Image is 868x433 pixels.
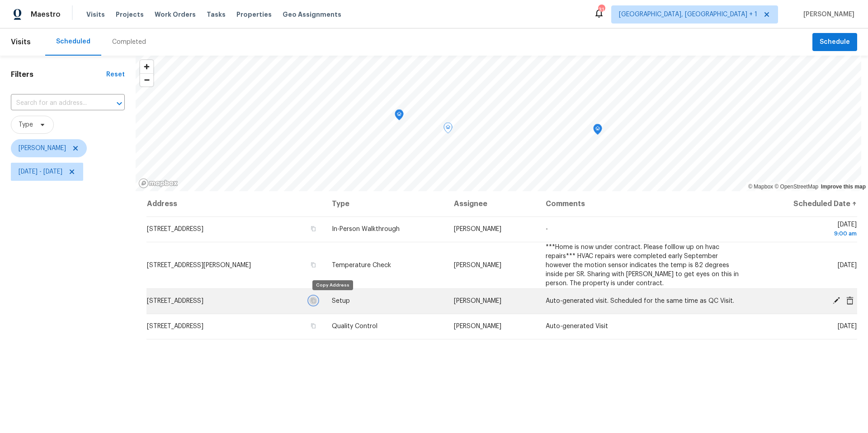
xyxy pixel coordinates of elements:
div: Map marker [443,122,453,136]
span: [DATE] [838,262,857,268]
span: [STREET_ADDRESS] [147,298,203,304]
span: Schedule [820,37,850,48]
span: [STREET_ADDRESS] [147,226,203,232]
div: Map marker [395,109,404,123]
span: [DATE] [838,323,857,329]
span: [PERSON_NAME] [800,10,854,19]
div: 31 [598,5,604,14]
a: Mapbox [748,184,773,190]
div: Reset [106,70,125,79]
button: Copy Address [309,322,317,330]
canvas: Map [136,56,861,191]
span: [DATE] [759,221,857,238]
span: Temperature Check [332,262,391,268]
button: Open [113,97,126,110]
span: Projects [116,10,144,19]
a: Improve this map [821,184,866,190]
span: - [546,226,548,232]
span: ***Home is now under contract. Please folllow up on hvac repairs*** HVAC repairs were completed e... [546,244,739,287]
th: Type [325,191,447,216]
span: Tasks [207,11,226,18]
span: [PERSON_NAME] [19,144,66,153]
span: Quality Control [332,323,377,329]
h1: Filters [11,70,106,79]
button: Copy Address [309,261,317,269]
span: [STREET_ADDRESS] [147,323,203,329]
span: [PERSON_NAME] [454,298,501,304]
a: OpenStreetMap [774,184,818,190]
button: Zoom out [140,73,153,86]
span: Setup [332,298,350,304]
span: Geo Assignments [283,10,341,19]
span: Type [19,120,33,129]
span: [STREET_ADDRESS][PERSON_NAME] [147,262,251,268]
div: Completed [112,38,146,47]
span: [PERSON_NAME] [454,226,501,232]
span: [GEOGRAPHIC_DATA], [GEOGRAPHIC_DATA] + 1 [619,10,757,19]
div: 9:00 am [759,229,857,238]
span: Auto-generated visit. Scheduled for the same time as QC Visit. [546,298,734,304]
span: Visits [86,10,105,19]
span: [PERSON_NAME] [454,323,501,329]
th: Scheduled Date ↑ [752,191,857,216]
span: Properties [236,10,272,19]
span: In-Person Walkthrough [332,226,400,232]
span: [PERSON_NAME] [454,262,501,268]
span: [DATE] - [DATE] [19,167,62,176]
span: Visits [11,32,31,52]
span: Maestro [31,10,61,19]
span: Work Orders [155,10,196,19]
input: Search for an address... [11,96,99,110]
button: Schedule [812,33,857,52]
div: Scheduled [56,37,90,46]
th: Comments [538,191,752,216]
button: Zoom in [140,60,153,73]
th: Address [146,191,325,216]
span: Cancel [843,297,857,305]
span: Auto-generated Visit [546,323,608,329]
span: Edit [830,297,843,305]
th: Assignee [447,191,538,216]
div: Map marker [593,124,602,138]
button: Copy Address [309,225,317,233]
a: Mapbox homepage [138,178,178,188]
